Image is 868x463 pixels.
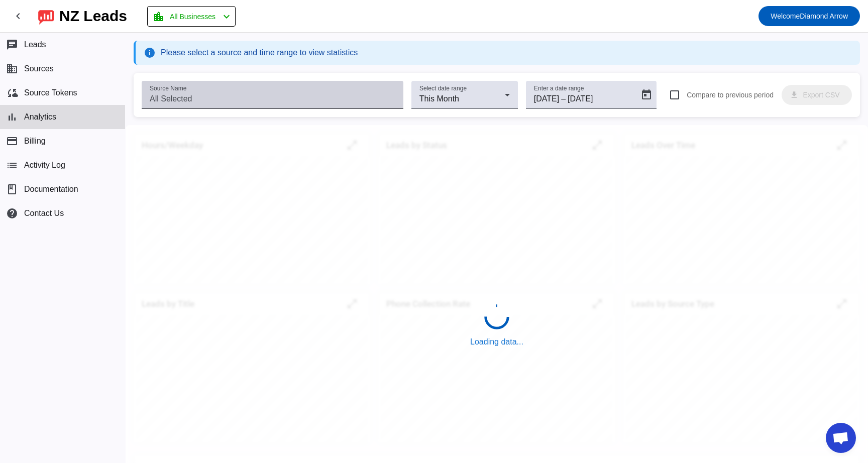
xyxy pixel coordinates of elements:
[150,85,186,92] mat-label: Source Name
[147,6,236,27] button: All Businesses
[636,85,657,105] button: Open calendar
[24,185,78,194] span: Documentation
[6,135,18,147] mat-icon: payment
[6,111,18,123] mat-icon: bar_chart
[153,11,165,23] mat-icon: location_city
[771,9,848,23] span: Diamond Arrow
[24,64,54,73] span: Sources
[568,93,616,105] input: End date
[24,137,46,146] span: Billing
[470,337,523,346] span: Loading data...
[150,93,395,105] input: All Selected
[24,112,56,122] span: Analytics
[24,161,65,170] span: Activity Log
[170,10,215,24] span: All Businesses
[6,87,18,99] mat-icon: cloud_sync
[6,39,18,51] mat-icon: chat
[758,6,860,26] button: WelcomeDiamond Arrow
[419,94,459,103] span: This Month
[6,183,18,195] span: book
[6,63,18,75] mat-icon: business
[161,48,358,57] span: Please select a source and time range to view statistics
[59,9,127,23] div: NZ Leads
[6,159,18,171] mat-icon: list
[6,207,18,219] mat-icon: help
[826,423,856,453] a: Open chat
[38,8,54,25] img: logo
[771,12,800,20] span: Welcome
[12,10,24,22] mat-icon: chevron_left
[534,93,559,105] input: Start date
[221,11,233,23] mat-icon: chevron_left
[534,85,584,92] mat-label: Enter a date range
[24,209,64,218] span: Contact Us
[419,85,467,92] mat-label: Select date range
[144,47,156,59] mat-icon: info
[561,93,566,105] span: –
[24,88,77,97] span: Source Tokens
[687,91,774,99] span: Compare to previous period
[24,40,46,49] span: Leads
